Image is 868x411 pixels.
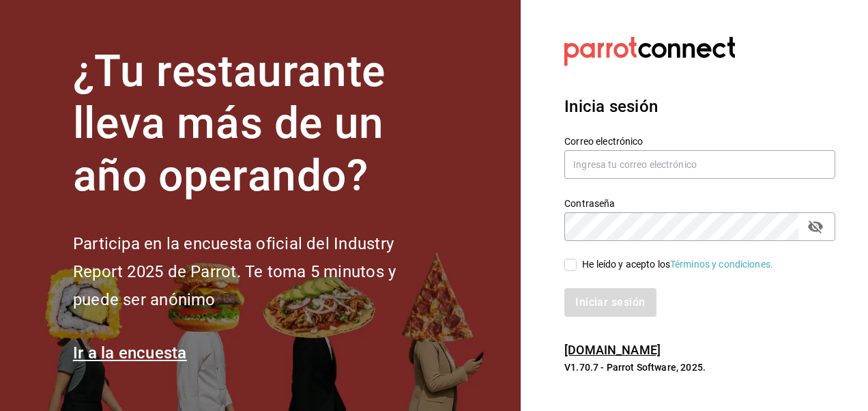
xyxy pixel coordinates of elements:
[73,46,442,203] h1: ¿Tu restaurante lleva más de un año operando?
[564,150,835,179] input: Ingresa tu correo electrónico
[564,360,835,374] p: V1.70.7 - Parrot Software, 2025.
[670,259,773,270] a: Términos y condiciones.
[564,198,835,208] label: Contraseña
[73,230,442,313] h2: Participa en la encuesta oficial del Industry Report 2025 de Parrot. Te toma 5 minutos y puede se...
[564,94,835,119] h3: Inicia sesión
[804,215,827,238] button: passwordField
[582,257,773,272] div: He leído y acepto los
[564,136,835,145] label: Correo electrónico
[564,343,661,357] a: [DOMAIN_NAME]
[73,343,187,363] a: Ir a la encuesta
